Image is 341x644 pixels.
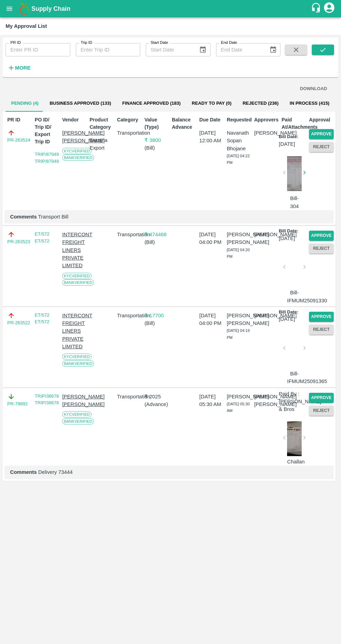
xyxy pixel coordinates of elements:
[62,353,92,360] span: KYC Verified
[309,244,334,254] button: Reject
[35,116,60,145] p: PO ID/ Trip ID/ Export Trip ID
[44,95,117,112] button: Business Approved (133)
[62,148,92,154] span: KYC Verified
[35,393,59,406] a: TRIP/38678 TRIP/38678
[309,325,334,335] button: Reject
[7,238,30,245] a: PR-263523
[35,312,49,325] a: ET/572 ET/572
[117,129,142,137] p: Transportation
[309,116,334,124] p: Approval
[144,400,169,408] p: ( Advance )
[254,116,279,124] p: Approvers
[279,140,295,148] p: [DATE]
[284,95,335,112] button: In Process (415)
[10,213,328,221] p: Transport Bill
[35,152,59,164] a: TRIP/87949 TRIP/87949
[309,393,334,403] button: Approve
[279,315,295,323] p: [DATE]
[287,458,302,466] p: Challan
[227,312,252,327] p: [PERSON_NAME] [PERSON_NAME]
[279,134,298,140] p: Bill Date:
[144,393,169,400] p: ₹ 2025
[62,360,94,367] span: Bank Verified
[6,22,47,31] div: My Approval List
[10,40,21,46] label: PR ID
[221,40,237,46] label: End Date
[309,231,334,241] button: Approve
[237,95,284,112] button: Rejected (236)
[227,328,250,340] span: [DATE] 04:19 PM
[62,273,92,279] span: KYC Verified
[309,142,334,152] button: Reject
[62,279,94,286] span: Bank Verified
[227,402,250,413] span: [DATE] 05:30 AM
[144,312,169,319] p: ₹ 17700
[62,393,87,408] p: [PERSON_NAME] [PERSON_NAME]
[62,129,87,145] p: [PERSON_NAME] [PERSON_NAME]
[309,129,334,139] button: Approve
[144,238,169,246] p: ( Bill )
[89,116,114,131] p: Product Category
[144,319,169,327] p: ( Bill )
[62,312,87,350] p: INTERCONT FREIGHT LINERS PRIVATE LIMITED
[146,43,193,56] input: Start Date
[35,231,49,244] a: ET/572 ET/572
[279,390,321,413] p: Paid By : [PERSON_NAME] & Bros
[62,411,92,418] span: KYC Verified
[172,116,197,131] p: Balance Advance
[254,312,279,319] p: [PERSON_NAME]
[199,393,224,408] p: [DATE] 05:30 AM
[281,116,306,131] p: Paid At/Attachments
[144,144,169,152] p: ( Bill )
[117,116,142,124] p: Category
[186,95,237,112] button: Ready To Pay (0)
[117,312,142,319] p: Transportation
[267,43,280,56] button: Choose date
[81,40,92,46] label: Trip ID
[227,154,250,165] span: [DATE] 04:22 PM
[227,129,252,152] p: Navanath Sopan Bhojane
[6,43,70,56] input: Enter PR ID
[254,393,279,400] p: [PERSON_NAME]
[311,2,323,15] div: customer-support
[62,418,94,424] span: Bank Verified
[117,231,142,238] p: Transportation
[227,248,250,259] span: [DATE] 04:20 PM
[10,469,37,475] b: Comments
[199,231,224,246] p: [DATE] 04:00 PM
[254,129,279,137] p: [PERSON_NAME]
[62,116,87,124] p: Vendor
[62,154,94,161] span: Bank Verified
[31,5,70,12] b: Supply Chain
[199,116,224,124] p: Due Date
[297,83,330,95] button: DOWNLOAD
[7,116,32,124] p: PR ID
[227,231,252,246] p: [PERSON_NAME] [PERSON_NAME]
[7,137,30,144] a: PR-263524
[323,1,335,16] div: account of current user
[31,4,311,14] a: Supply Chain
[287,370,302,385] p: Bill-IFMUM25091365
[287,194,302,210] p: Bill-304
[7,400,28,407] a: PR-79892
[62,231,87,269] p: INTERCONT FREIGHT LINERS PRIVATE LIMITED
[196,43,209,56] button: Choose date
[309,312,334,322] button: Approve
[254,231,279,238] p: [PERSON_NAME]
[216,43,264,56] input: End Date
[10,468,328,476] p: Delivery 73444
[117,95,186,112] button: Finance Approved (183)
[144,136,169,144] p: ₹ 3800
[309,406,334,416] button: Reject
[151,40,168,46] label: Start Date
[6,62,32,74] button: More
[287,289,302,304] p: Bill-IFMUM25091330
[17,2,31,16] img: logo
[89,136,114,152] p: Banana Export
[279,234,295,242] p: [DATE]
[76,43,141,56] input: Enter Trip ID
[144,116,169,131] p: Value (Type)
[227,393,252,400] p: [PERSON_NAME]
[144,231,169,238] p: ₹ 474468
[227,116,252,124] p: Requested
